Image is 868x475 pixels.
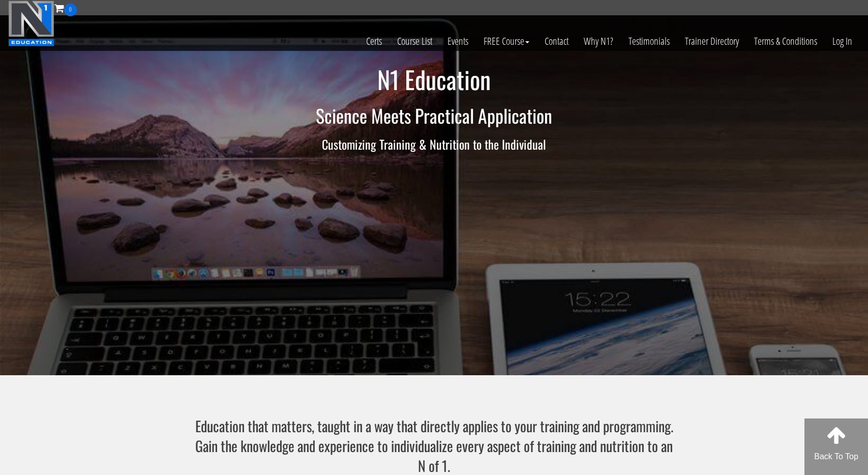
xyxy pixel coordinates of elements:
[746,16,825,66] a: Terms & Conditions
[358,16,390,66] a: Certs
[825,16,860,66] a: Log In
[576,16,621,66] a: Why N1?
[54,1,77,15] a: 0
[804,451,868,463] p: Back To Top
[476,16,537,66] a: FREE Course
[8,1,54,46] img: n1-education
[440,16,476,66] a: Events
[137,137,732,151] h3: Customizing Training & Nutrition to the Individual
[677,16,746,66] a: Trainer Directory
[137,105,732,126] h2: Science Meets Practical Application
[64,4,77,16] span: 0
[537,16,576,66] a: Contact
[621,16,677,66] a: Testimonials
[390,16,440,66] a: Course List
[137,66,732,93] h1: N1 Education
